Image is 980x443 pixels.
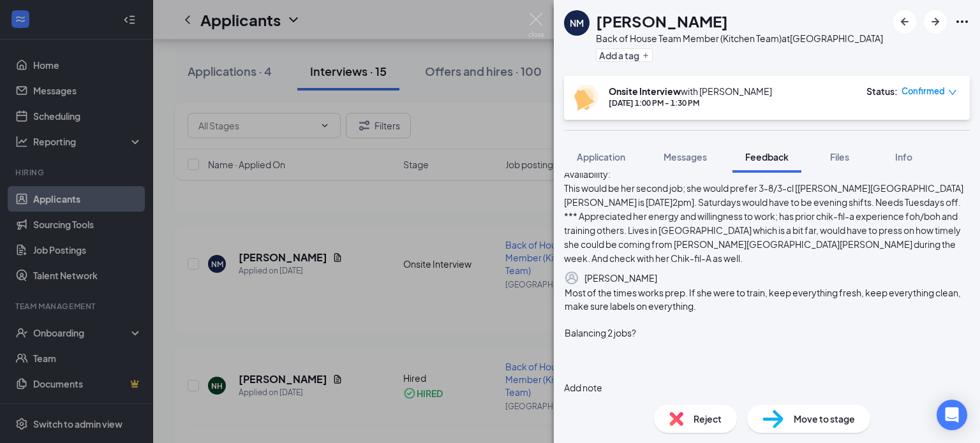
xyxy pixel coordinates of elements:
[570,17,584,29] div: NM
[564,270,579,286] svg: Profile
[577,151,625,163] span: Application
[937,400,967,430] div: Open Intercom Messenger
[565,327,636,338] span: Balancing 2 jobs?
[664,151,707,163] span: Messages
[596,10,728,32] h1: [PERSON_NAME]
[609,85,681,97] b: Onsite Interview
[866,85,898,98] div: Status :
[928,14,943,29] svg: ArrowRight
[954,14,970,29] svg: Ellipses
[565,287,962,312] span: Most of the times works prep. If she were to train, keep everything fresh, keep everything clean,...
[596,48,653,62] button: PlusAdd a tag
[897,14,912,29] svg: ArrowLeftNew
[893,10,916,33] button: ArrowLeftNew
[694,412,722,426] span: Reject
[609,98,772,108] div: [DATE] 1:00 PM - 1:30 PM
[924,10,947,33] button: ArrowRight
[745,151,789,163] span: Feedback
[564,381,602,395] button: Add note
[830,151,849,163] span: Files
[642,52,650,59] svg: Plus
[609,85,772,98] div: with [PERSON_NAME]
[895,151,912,163] span: Info
[584,271,657,285] div: [PERSON_NAME]
[948,88,957,97] span: down
[596,32,883,45] div: Back of House Team Member (Kitchen Team) at [GEOGRAPHIC_DATA]
[794,412,855,426] span: Move to stage
[902,85,945,98] span: Confirmed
